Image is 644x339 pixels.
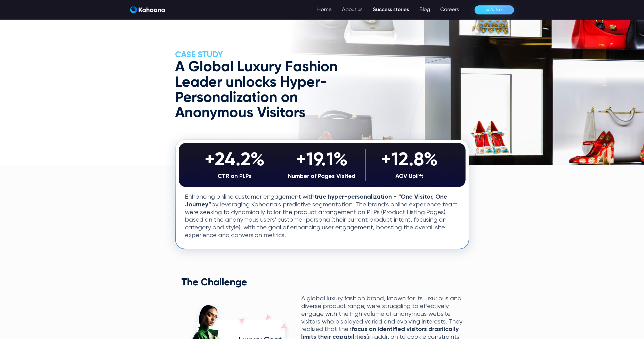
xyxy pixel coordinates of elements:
h1: A Global Luxury Fashion Leader unlocks Hyper-Personalization on Anonymous Visitors [175,60,357,121]
div: Number of Pages Visited [281,172,363,181]
a: Let’s Talk! [475,5,514,14]
div: Let’s Talk! [485,6,504,14]
div: +12.8% [368,149,451,172]
img: Kahoona logo white [130,6,165,13]
h2: CASE Study [175,50,357,60]
div: +19.1% [281,149,363,172]
a: Careers [435,5,464,15]
div: +24.2% [194,149,276,172]
a: home [130,6,165,14]
p: Enhancing online customer engagement with by leveraging Kahoona’s predictive segmentation. The br... [185,193,459,239]
a: Blog [414,5,435,15]
div: CTR on PLPs [194,172,276,181]
strong: true hyper-personalization - “One Visitor, One Journey” [185,194,447,208]
h2: The Challenge [181,277,463,289]
div: AOV Uplift [368,172,451,181]
a: Home [312,5,337,15]
a: About us [337,5,368,15]
a: Success stories [368,5,414,15]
